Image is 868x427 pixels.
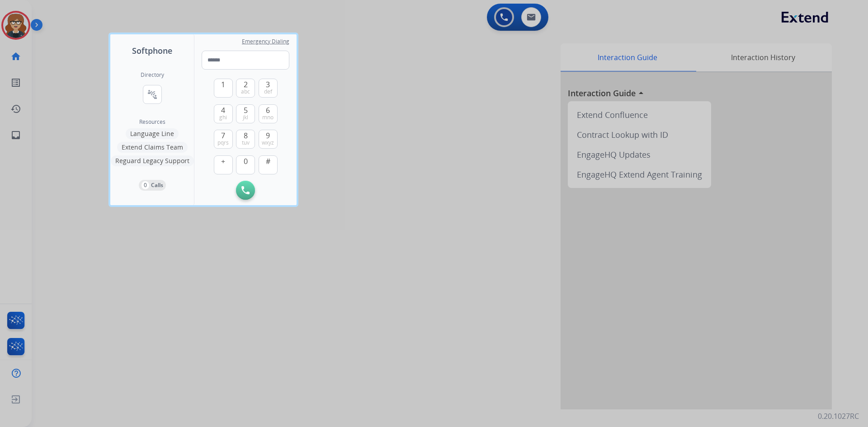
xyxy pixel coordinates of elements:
button: 9wxyz [259,130,278,149]
span: wxyz [262,139,274,146]
span: 4 [221,105,225,116]
button: Extend Claims Team [117,142,188,153]
button: 4ghi [214,104,233,123]
button: + [214,155,233,174]
button: 5jkl [236,104,255,123]
h2: Directory [141,71,164,79]
span: 6 [266,105,270,116]
span: Emergency Dialing [242,38,289,45]
p: Calls [151,181,163,189]
span: 8 [244,130,248,141]
span: 3 [266,79,270,90]
span: + [221,156,225,167]
span: 5 [244,105,248,116]
span: 2 [244,79,248,90]
span: 1 [221,79,225,90]
span: 9 [266,130,270,141]
span: # [266,156,270,167]
span: jkl [243,114,248,121]
button: 6mno [259,104,278,123]
span: def [264,88,272,95]
span: Resources [139,118,165,126]
button: 1 [214,79,233,98]
span: tuv [242,139,250,146]
span: abc [241,88,250,95]
span: 0 [244,156,248,167]
button: 7pqrs [214,130,233,149]
button: Reguard Legacy Support [111,155,194,166]
span: mno [262,114,274,121]
button: 0Calls [139,180,166,191]
button: 2abc [236,79,255,98]
button: # [259,155,278,174]
span: ghi [219,114,227,121]
img: call-button [241,186,250,194]
span: Softphone [132,44,172,57]
span: pqrs [217,139,229,146]
mat-icon: connect_without_contact [147,89,158,100]
p: 0 [142,181,149,189]
button: 0 [236,155,255,174]
button: 3def [259,79,278,98]
button: Language Line [126,128,179,139]
span: 7 [221,130,225,141]
button: 8tuv [236,130,255,149]
p: 0.20.1027RC [818,411,859,422]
